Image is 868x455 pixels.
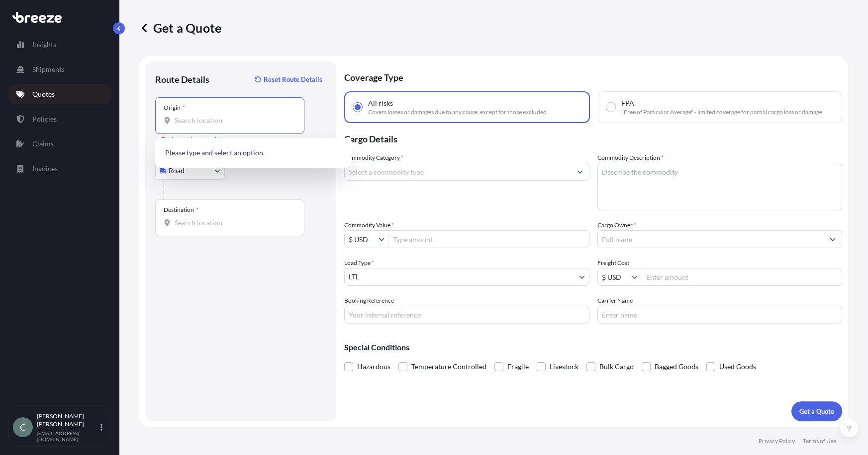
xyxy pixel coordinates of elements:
[139,20,221,36] p: Get a Quote
[597,258,629,268] label: Freight Cost
[349,272,359,282] span: LTL
[160,135,224,145] div: Please select an origin
[598,268,632,286] input: Freight Cost
[344,123,842,153] p: Cargo Details
[159,142,348,164] p: Please type and select an option.
[264,74,322,84] p: Reset Route Details
[598,230,824,248] input: Full name
[32,164,58,174] p: Invoices
[32,139,54,149] p: Claims
[155,162,225,180] button: Select transport
[357,359,390,374] span: Hazardous
[571,163,589,181] button: Show suggestions
[345,163,571,181] input: Select a commodity type
[344,343,842,351] p: Special Conditions
[37,412,98,428] p: [PERSON_NAME] [PERSON_NAME]
[344,296,394,306] label: Booking Reference
[642,268,842,286] input: Enter amount
[597,220,636,230] label: Cargo Owner
[345,230,379,248] input: Commodity Value
[344,153,403,163] label: Commodity Category
[621,108,822,116] span: "Free of Particular Average" - limited coverage for partial cargo loss or damage
[32,65,65,74] p: Shipments
[621,98,634,108] span: FPA
[368,98,393,108] span: All risks
[368,108,547,116] span: Covers losses or damages due to any cause, except for those excluded
[597,306,843,324] input: Enter name
[799,406,834,416] p: Get a Quote
[155,73,209,85] p: Route Details
[344,306,589,324] input: Your internal reference
[597,296,633,306] label: Carrier Name
[37,430,98,442] p: [EMAIL_ADDRESS][DOMAIN_NAME]
[169,166,185,176] span: Road
[632,272,642,282] button: Show suggestions
[344,258,374,268] span: Load Type
[175,116,292,126] input: Origin
[389,230,589,248] input: Type amount
[164,206,198,214] div: Destination
[507,359,529,374] span: Fragile
[344,220,394,230] label: Commodity Value
[719,359,756,374] span: Used Goods
[20,422,26,432] span: C
[803,437,836,445] p: Terms of Use
[379,234,388,244] button: Show suggestions
[155,138,352,168] div: Show suggestions
[597,153,664,163] label: Commodity Description
[655,359,698,374] span: Bagged Goods
[550,359,579,374] span: Livestock
[32,89,55,99] p: Quotes
[824,230,842,248] button: Show suggestions
[175,218,292,228] input: Destination
[599,359,634,374] span: Bulk Cargo
[32,114,57,124] p: Policies
[32,40,56,50] p: Insights
[411,359,486,374] span: Temperature Controlled
[344,62,842,91] p: Coverage Type
[164,104,185,112] div: Origin
[759,437,795,445] p: Privacy Policy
